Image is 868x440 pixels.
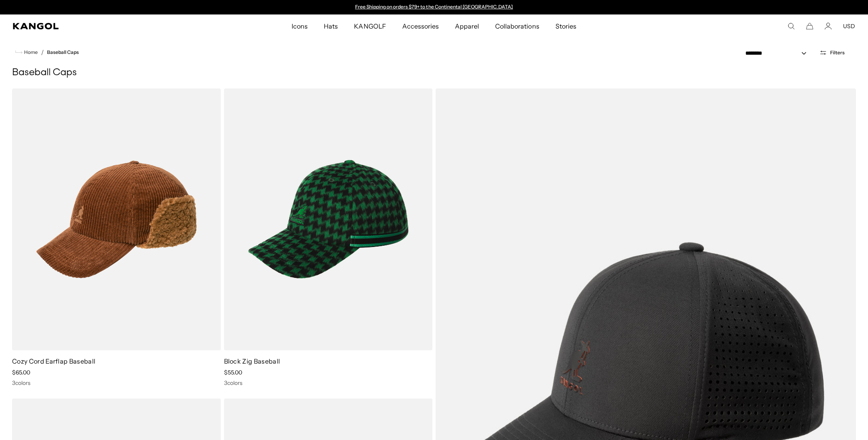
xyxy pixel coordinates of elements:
[12,67,856,79] h1: Baseball Caps
[15,49,38,56] a: Home
[346,14,394,38] a: KANGOLF
[402,14,439,38] span: Accessories
[224,357,280,365] a: Block Zig Baseball
[394,14,447,38] a: Accessories
[47,49,79,55] a: Baseball Caps
[351,4,517,10] slideshow-component: Announcement bar
[354,14,386,38] span: KANGOLF
[843,23,855,30] button: USD
[788,23,795,30] summary: Search here
[547,14,584,38] a: Stories
[351,4,517,10] div: Announcement
[38,47,44,57] li: /
[455,14,479,38] span: Apparel
[316,14,346,38] a: Hats
[351,4,517,10] div: 1 of 2
[825,23,832,30] a: Account
[806,23,813,30] button: Cart
[284,14,316,38] a: Icons
[13,23,193,29] a: Kangol
[742,49,815,58] select: Sort by: Featured
[224,379,433,387] div: 3 colors
[324,14,338,38] span: Hats
[355,4,513,10] a: Free Shipping on orders $79+ to the Continental [GEOGRAPHIC_DATA]
[12,357,95,365] a: Cozy Cord Earflap Baseball
[495,14,539,38] span: Collaborations
[224,88,433,350] img: Block Zig Baseball
[815,49,849,56] button: Open filters
[23,49,38,55] span: Home
[292,14,308,38] span: Icons
[447,14,487,38] a: Apparel
[487,14,547,38] a: Collaborations
[12,88,221,350] img: Cozy Cord Earflap Baseball
[12,379,221,387] div: 3 colors
[830,50,845,56] span: Filters
[555,14,576,38] span: Stories
[12,369,30,376] span: $65.00
[224,369,242,376] span: $55.00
